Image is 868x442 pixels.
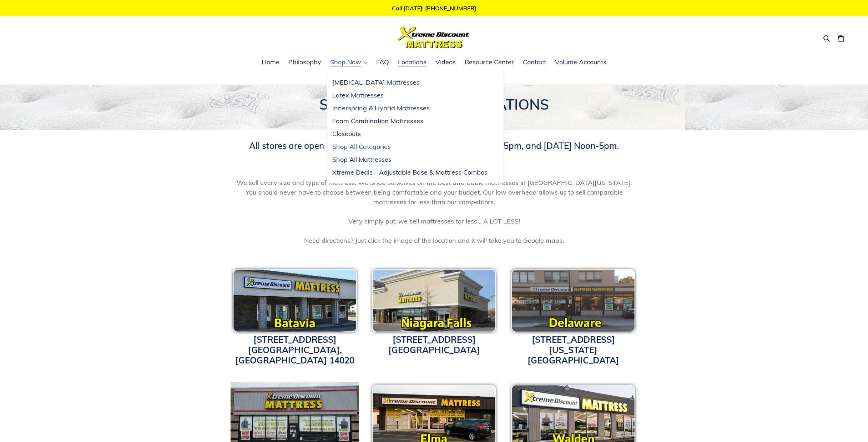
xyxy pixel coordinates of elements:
a: Videos [432,57,459,68]
span: Shop All Mattresses [332,155,392,164]
a: [MEDICAL_DATA] Mattresses [327,76,493,89]
a: Latex Mattresses [327,89,493,102]
span: Innerspring & Hybrid Mattresses [332,104,430,112]
a: Foam Combination Mattresses [327,115,493,127]
span: Shop All Categories [332,142,391,151]
a: Philosophy [285,57,325,68]
span: Home [262,58,279,66]
a: Shop All Categories [327,140,493,153]
img: Xtreme Discount Mattress [398,27,470,48]
span: [MEDICAL_DATA] Mattresses [332,78,420,87]
span: Foam Combination Mattresses [332,117,423,125]
a: Resource Center [461,57,518,68]
a: Xtreme Deals - Adjustable Base & Mattress Combos [327,166,493,179]
span: Closeouts [332,130,361,138]
span: All stores are open [DATE]-[DATE] 10am – 8pm, [DATE] 10am – 5pm, and [DATE] Noon-5pm. Call [PHONE... [249,140,619,172]
a: [STREET_ADDRESS][US_STATE][GEOGRAPHIC_DATA] [528,334,619,366]
a: Innerspring & Hybrid Mattresses [327,102,493,115]
img: pf-118c8166--delawareicon.png [509,267,637,335]
span: Latex Mattresses [332,91,384,100]
a: [STREET_ADDRESS][GEOGRAPHIC_DATA] [388,334,480,355]
button: Shop Now [327,57,371,68]
a: Home [258,57,283,68]
a: Volume Accounts [551,57,610,68]
span: Philosophy [288,58,321,66]
span: FAQ [376,58,389,66]
span: Contact [523,58,546,66]
a: Contact [519,57,550,68]
span: Shop Now [330,58,361,66]
a: Closeouts [327,127,493,140]
span: SEVEN WESTERN NY LOCATIONS [319,95,549,113]
span: Locations [398,58,427,66]
img: pf-c8c7db02--bataviaicon.png [231,267,359,335]
span: Xtreme Deals - Adjustable Base & Mattress Combos [332,168,488,177]
img: Xtreme Discount Mattress Niagara Falls [370,267,498,335]
span: Videos [435,58,456,66]
a: Locations [394,57,430,68]
span: We sell every size and type of mattress. We pride ourselves on the best affordable mattresses in ... [231,178,637,245]
a: FAQ [373,57,393,68]
span: Resource Center [465,58,514,66]
span: Volume Accounts [555,58,606,66]
a: [STREET_ADDRESS][GEOGRAPHIC_DATA], [GEOGRAPHIC_DATA] 14020 [235,334,354,366]
a: Shop All Mattresses [327,153,493,166]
